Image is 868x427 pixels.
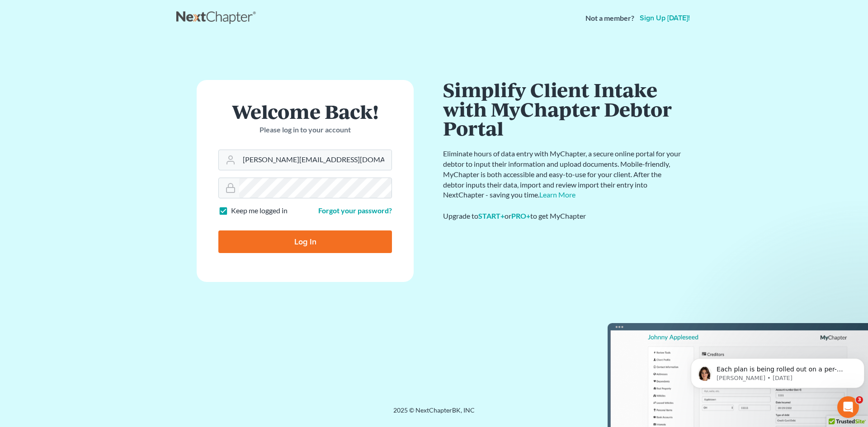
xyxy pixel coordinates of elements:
input: Log In [218,230,392,253]
label: Keep me logged in [231,206,288,216]
div: 2025 © NextChapterBK, INC [176,406,692,422]
a: PRO+ [511,211,530,220]
p: Please log in to your account [218,125,392,135]
a: Forgot your password? [318,206,392,215]
strong: Not a member? [585,13,634,23]
iframe: Intercom notifications message [687,339,868,403]
a: START+ [478,211,505,220]
div: Upgrade to or to get MyChapter [443,211,683,221]
h1: Welcome Back! [218,102,392,121]
h1: Simplify Client Intake with MyChapter Debtor Portal [443,80,683,138]
span: Each plan is being rolled out on a per-district basis. Once your district's plan is available you... [29,26,165,96]
span: 3 [856,396,863,404]
p: Message from Emma, sent 2w ago [29,35,166,43]
a: Sign up [DATE]! [638,14,692,22]
input: Email Address [239,150,392,170]
a: Learn More [539,190,576,199]
iframe: Intercom live chat [837,396,859,418]
p: Eliminate hours of data entry with MyChapter, a secure online portal for your debtor to input the... [443,149,683,200]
